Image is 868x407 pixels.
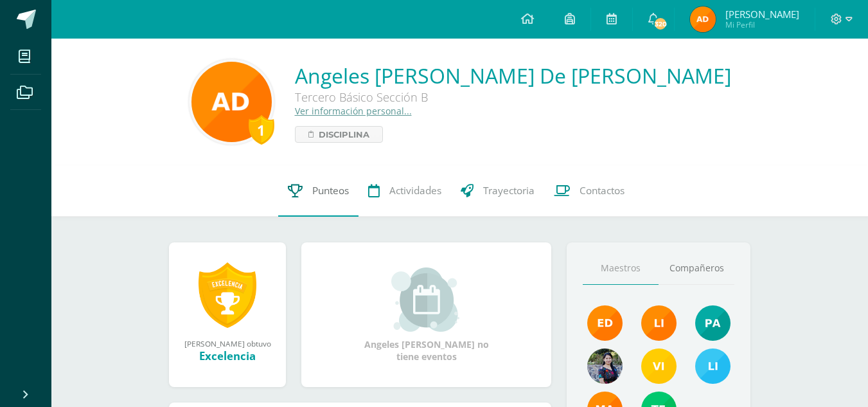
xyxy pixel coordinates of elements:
div: 1 [249,115,274,145]
span: Mi Perfil [725,19,799,30]
div: Excelencia [182,348,273,363]
a: Compañeros [659,252,734,285]
a: Angeles [PERSON_NAME] De [PERSON_NAME] [295,62,731,89]
img: 40c28ce654064086a0d3fb3093eec86e.png [695,305,731,341]
a: Punteos [278,165,359,217]
span: Contactos [580,184,624,197]
a: Contactos [544,165,634,217]
div: Angeles [PERSON_NAME] no tiene eventos [362,267,491,363]
img: 6e5d2a59b032968e530f96f4f3ce5ba6.png [690,6,716,32]
div: Tercero Básico Sección B [295,89,680,105]
span: Disciplina [319,127,369,142]
a: Disciplina [295,126,383,143]
img: cefb4344c5418beef7f7b4a6cc3e812c.png [641,305,677,341]
a: Trayectoria [451,165,544,217]
img: 3da42cf04e3fad28a5db84b10e9a9fea.png [191,62,272,142]
span: Trayectoria [483,184,535,197]
a: Ver información personal... [295,105,412,117]
a: Maestros [583,252,659,285]
div: [PERSON_NAME] obtuvo [182,338,273,348]
img: 9b17679b4520195df407efdfd7b84603.png [587,348,623,384]
img: 93ccdf12d55837f49f350ac5ca2a40a5.png [695,348,731,384]
span: Actividades [389,184,441,197]
img: event_small.png [391,267,461,332]
a: Actividades [359,165,451,217]
img: 0ee4c74e6f621185b04bb9cfb72a2a5b.png [641,348,677,384]
span: Punteos [312,184,349,197]
span: 320 [653,17,668,31]
span: [PERSON_NAME] [725,8,799,21]
img: f40e456500941b1b33f0807dd74ea5cf.png [587,305,623,341]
